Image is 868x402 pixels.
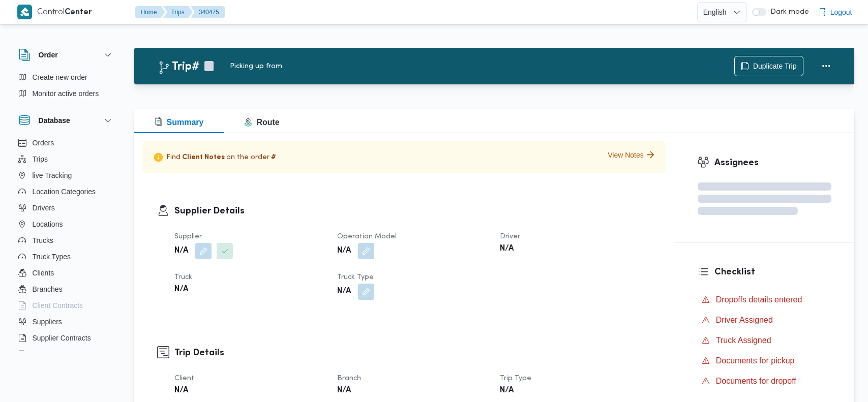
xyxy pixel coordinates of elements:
span: Client Notes [182,153,225,162]
b: N/A [174,284,188,296]
span: Logout [830,6,852,18]
button: Trips [14,151,118,167]
button: Supplier Contracts [14,330,118,346]
span: Trip Type [500,375,531,382]
div: Order [10,69,122,106]
span: Trucks [33,234,53,246]
span: Driver Assigned [716,314,773,326]
span: # [271,153,276,162]
span: Dark mode [766,8,809,16]
button: Devices [14,346,118,362]
span: Locations [33,218,63,230]
p: Find on the order [151,149,278,165]
button: Home [135,6,165,18]
button: Documents for pickup [698,353,831,369]
button: Actions [816,56,836,76]
h3: Trip Details [174,346,651,360]
span: Route [244,118,279,127]
span: Create new order [33,71,87,83]
button: Dropoffs details entered [698,292,831,308]
div: Picking up from [230,61,734,72]
span: Driver Assigned [716,316,773,324]
img: X8yXhbKr1z7QwAAAABJRU5ErkJggg== [17,5,32,19]
span: Devices [33,348,58,360]
b: N/A [174,245,188,257]
button: Truck Types [14,249,118,265]
span: Location Categories [33,185,96,198]
button: Duplicate Trip [734,56,803,76]
span: Summary [155,118,204,127]
span: Orders [33,137,54,149]
h3: Database [39,114,70,127]
span: Driver [500,233,520,240]
button: View Notes [608,149,657,160]
button: Suppliers [14,314,118,330]
button: Client Contracts [14,297,118,314]
span: Monitor active orders [33,87,99,100]
button: Monitor active orders [14,85,118,102]
span: Dropoffs details entered [716,294,802,306]
b: N/A [337,385,351,397]
div: Database [10,135,122,355]
span: Drivers [33,202,55,214]
button: Database [18,114,114,127]
span: Client [174,375,194,382]
b: N/A [500,385,514,397]
b: N/A [500,243,514,255]
b: N/A [337,245,351,257]
h3: Supplier Details [174,204,651,218]
button: Documents for dropoff [698,373,831,389]
span: Supplier [174,233,202,240]
span: Trips [33,153,48,165]
button: Truck Assigned [698,332,831,349]
button: Trips [163,6,193,18]
span: Branches [33,283,63,295]
button: Orders [14,135,118,151]
b: Center [65,9,92,16]
span: Dropoffs details entered [716,295,802,304]
button: Location Categories [14,183,118,200]
span: Branch [337,375,361,382]
span: Supplier Contracts [33,332,91,344]
span: Suppliers [33,316,62,328]
button: live Tracking [14,167,118,183]
span: Documents for dropoff [716,375,796,387]
span: live Tracking [33,169,72,181]
h3: Order [39,49,58,61]
span: Documents for pickup [716,356,795,365]
h2: Trip# [158,60,199,74]
button: Clients [14,265,118,281]
button: 340475 [191,6,225,18]
button: Drivers [14,200,118,216]
b: N/A [337,286,351,298]
h3: Assignees [714,156,831,170]
button: Create new order [14,69,118,85]
button: Trucks [14,232,118,249]
span: Truck Types [33,251,71,263]
span: Documents for dropoff [716,377,796,385]
button: Order [18,49,114,61]
span: Truck Type [337,274,374,281]
span: Truck Assigned [716,336,771,345]
button: Logout [814,2,856,22]
span: Client Contracts [33,299,83,312]
button: Driver Assigned [698,312,831,328]
span: Clients [33,267,54,279]
button: Branches [14,281,118,297]
button: Locations [14,216,118,232]
h3: Checklist [714,265,831,279]
span: Truck Assigned [716,334,771,347]
span: Documents for pickup [716,355,795,367]
span: Operation Model [337,233,397,240]
span: Truck [174,274,192,281]
b: N/A [174,385,188,397]
span: Duplicate Trip [753,60,797,72]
